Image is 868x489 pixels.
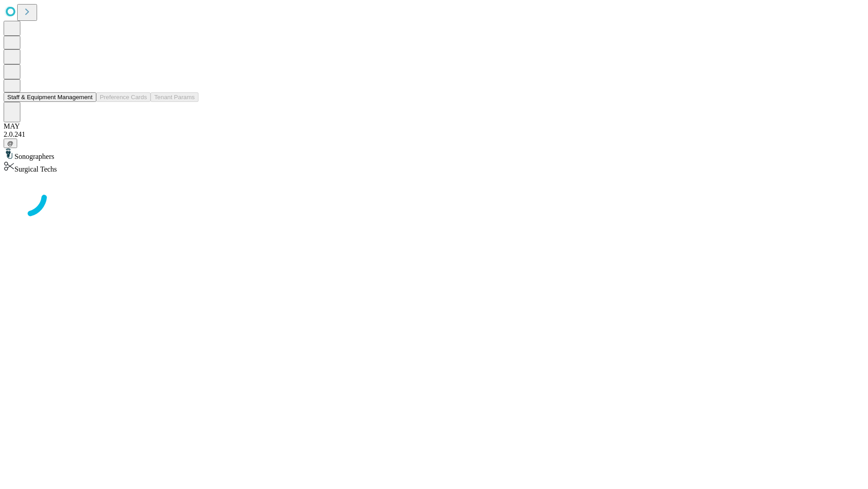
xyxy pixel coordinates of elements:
[4,139,17,148] button: @
[4,161,864,173] div: Surgical Techs
[4,122,864,130] div: MAY
[96,92,151,102] button: Preference Cards
[4,92,96,102] button: Staff & Equipment Management
[151,92,198,102] button: Tenant Params
[4,148,864,161] div: Sonographers
[4,130,864,139] div: 2.0.241
[7,140,14,147] span: @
